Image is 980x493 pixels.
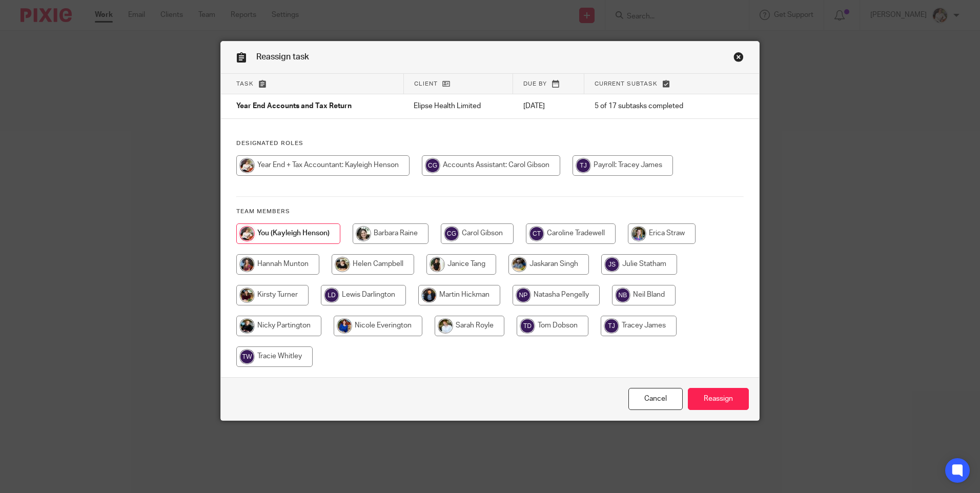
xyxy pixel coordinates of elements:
[236,139,744,148] h4: Designated Roles
[414,81,438,87] span: Client
[523,101,574,111] p: [DATE]
[595,81,658,87] span: Current subtask
[628,388,683,410] a: Close this dialog window
[236,103,352,110] span: Year End Accounts and Tax Return
[256,53,309,61] span: Reassign task
[523,81,547,87] span: Due by
[688,388,749,410] input: Reassign
[236,81,254,87] span: Task
[733,52,744,66] a: Close this dialog window
[414,101,503,111] p: Elipse Health Limited
[236,208,744,216] h4: Team members
[584,94,721,119] td: 5 of 17 subtasks completed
